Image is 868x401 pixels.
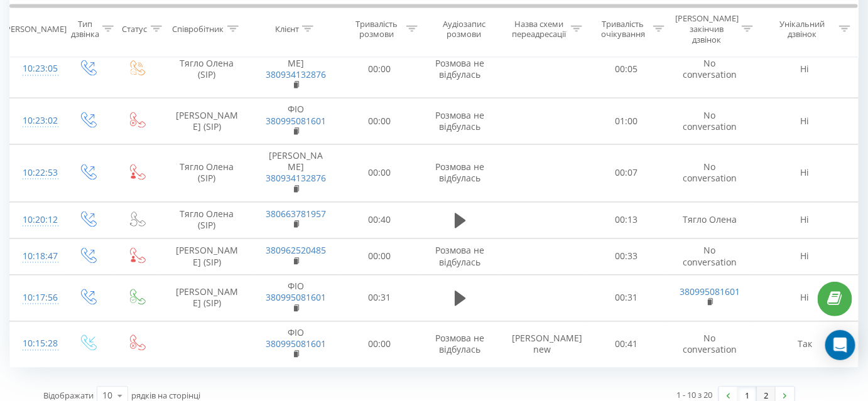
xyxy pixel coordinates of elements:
[585,41,668,99] td: 00:05
[161,275,253,322] td: [PERSON_NAME] (SIP)
[752,202,858,238] td: Ні
[585,145,668,203] td: 00:07
[436,245,485,268] span: Розмова не відбулась
[752,275,858,322] td: Ні
[266,69,326,81] a: 380934132876
[253,275,339,322] td: ФІО
[350,18,403,40] div: Тривалість розмови
[436,110,485,133] span: Розмова не відбулась
[23,57,50,82] div: 10:23:05
[266,292,326,304] a: 380995081601
[339,41,421,99] td: 00:00
[585,321,668,368] td: 00:41
[667,321,752,368] td: No conversation
[667,41,752,99] td: No conversation
[122,24,148,35] div: Статус
[253,99,339,145] td: ФІО
[339,275,421,322] td: 00:31
[585,202,668,238] td: 00:13
[266,115,326,127] a: 380995081601
[339,145,421,203] td: 00:00
[585,238,668,275] td: 00:33
[667,99,752,145] td: No conversation
[585,275,668,322] td: 00:31
[3,24,67,35] div: [PERSON_NAME]
[511,18,567,40] div: Назва схеми переадресації
[266,173,326,184] a: 380934132876
[597,18,650,40] div: Тривалість очікування
[769,18,836,40] div: Унікальний дзвінок
[275,24,299,35] div: Клієнт
[161,238,253,275] td: [PERSON_NAME] (SIP)
[675,13,739,45] div: [PERSON_NAME] закінчив дзвінок
[436,161,485,184] span: Розмова не відбулась
[752,41,858,99] td: Ні
[680,286,740,298] a: 380995081601
[752,321,858,368] td: Так
[161,99,253,145] td: [PERSON_NAME] (SIP)
[667,145,752,203] td: No conversation
[436,333,485,356] span: Розмова не відбулась
[23,208,50,233] div: 10:20:12
[752,145,858,203] td: Ні
[432,18,497,40] div: Аудіозапис розмови
[499,321,585,368] td: [PERSON_NAME] new
[266,245,326,257] a: 380962520485
[339,202,421,238] td: 00:40
[436,58,485,81] span: Розмова не відбулась
[253,321,339,368] td: ФІО
[339,321,421,368] td: 00:00
[161,41,253,99] td: Тягло Олена (SIP)
[23,161,50,186] div: 10:22:53
[71,18,99,40] div: Тип дзвінка
[173,24,224,35] div: Співробітник
[23,245,50,269] div: 10:18:47
[752,99,858,145] td: Ні
[266,208,326,220] a: 380663781957
[253,145,339,203] td: [PERSON_NAME]
[667,202,752,238] td: Тягло Олена
[825,330,855,360] div: Open Intercom Messenger
[161,145,253,203] td: Тягло Олена (SIP)
[23,286,50,311] div: 10:17:56
[23,332,50,356] div: 10:15:28
[667,238,752,275] td: No conversation
[752,238,858,275] td: Ні
[585,99,668,145] td: 01:00
[266,338,326,350] a: 380995081601
[339,99,421,145] td: 00:00
[23,109,50,134] div: 10:23:02
[339,238,421,275] td: 00:00
[253,41,339,99] td: [PERSON_NAME]
[161,202,253,238] td: Тягло Олена (SIP)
